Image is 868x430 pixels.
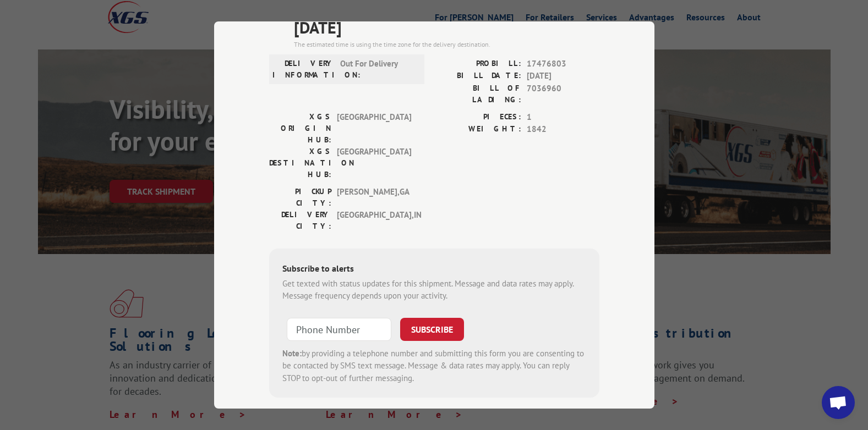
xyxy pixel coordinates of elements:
span: [DATE] [294,15,599,40]
label: DELIVERY CITY: [269,209,331,232]
label: DELIVERY INFORMATION: [272,58,335,81]
label: XGS DESTINATION HUB: [269,146,331,180]
span: 1842 [527,123,599,136]
span: [GEOGRAPHIC_DATA] [337,146,411,180]
input: Phone Number [287,318,391,341]
span: [PERSON_NAME] , GA [337,186,411,209]
div: by providing a telephone number and submitting this form you are consenting to be contacted by SM... [282,348,586,385]
label: PICKUP CITY: [269,186,331,209]
span: Out For Delivery [340,58,414,81]
div: The estimated time is using the time zone for the delivery destination. [294,40,599,49]
div: Subscribe to alerts [282,262,586,278]
span: 17476803 [527,58,599,70]
span: 7036960 [527,82,599,106]
span: [DATE] [527,70,599,82]
label: BILL DATE: [434,70,521,82]
span: [GEOGRAPHIC_DATA] , IN [337,209,411,232]
label: PROBILL: [434,58,521,70]
div: Open chat [822,386,855,419]
div: Get texted with status updates for this shipment. Message and data rates may apply. Message frequ... [282,278,586,302]
label: PIECES: [434,111,521,124]
strong: Note: [282,348,302,359]
label: WEIGHT: [434,123,521,136]
button: SUBSCRIBE [400,318,464,341]
label: XGS ORIGIN HUB: [269,111,331,146]
span: 1 [527,111,599,124]
span: [GEOGRAPHIC_DATA] [337,111,411,146]
label: BILL OF LADING: [434,82,521,106]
